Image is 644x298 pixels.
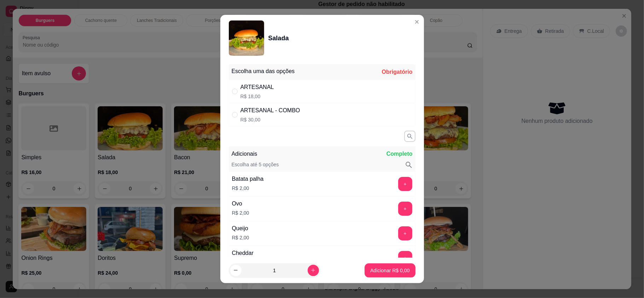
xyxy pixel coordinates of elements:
[398,226,412,240] button: add
[365,263,415,278] button: Adicionar R$ 0,00
[232,67,295,76] div: Escolha uma das opções
[229,20,264,56] img: product-image
[370,267,410,274] p: Adicionar R$ 0,00
[387,150,413,158] p: Completo
[398,177,412,191] button: add
[232,175,264,183] div: Batata palha
[240,93,274,100] p: R$ 18,00
[232,150,257,158] p: Adicionais
[232,224,249,233] div: Queijo
[240,83,274,91] div: ARTESANAL
[411,16,423,28] button: Close
[232,199,249,208] div: Ovo
[308,265,319,276] button: increase-product-quantity
[268,33,289,43] div: Salada
[232,161,279,169] p: Escolha até 5 opções
[232,234,249,241] p: R$ 2,00
[398,251,412,265] button: add
[230,265,242,276] button: decrease-product-quantity
[232,249,254,257] div: Cheddar
[240,106,300,115] div: ARTESANAL - COMBO
[232,209,249,216] p: R$ 2,00
[232,185,264,192] p: R$ 2,00
[382,68,412,76] div: Obrigatório
[398,202,412,216] button: add
[240,116,300,123] p: R$ 30,00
